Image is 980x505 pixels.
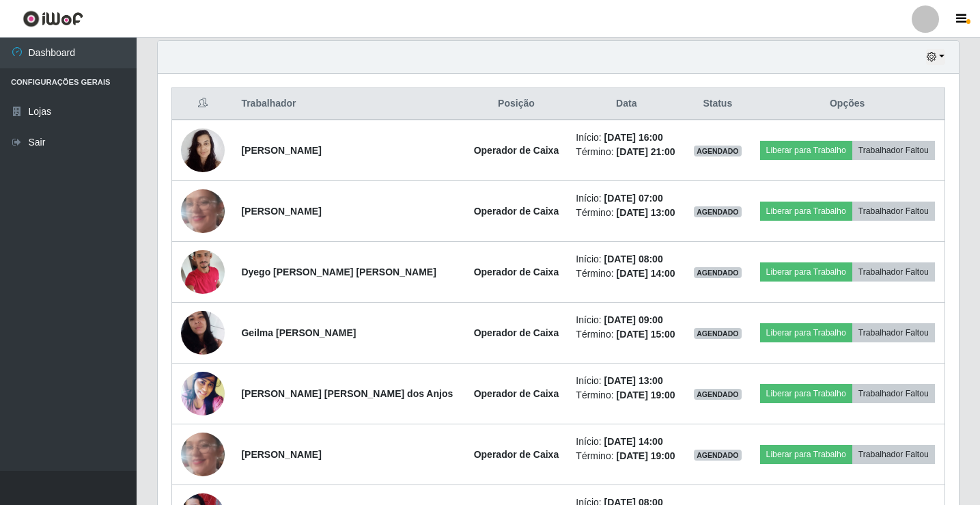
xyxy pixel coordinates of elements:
button: Liberar para Trabalho [760,141,852,160]
li: Início: [576,131,677,145]
button: Trabalhador Faltou [852,323,935,342]
button: Liberar para Trabalho [760,384,852,403]
button: Trabalhador Faltou [852,384,935,403]
button: Liberar para Trabalho [760,262,852,282]
li: Início: [576,374,677,388]
li: Término: [576,267,677,281]
strong: Dyego [PERSON_NAME] [PERSON_NAME] [241,267,436,277]
time: [DATE] 14:00 [604,436,663,447]
li: Término: [576,145,677,159]
strong: [PERSON_NAME] [PERSON_NAME] dos Anjos [241,388,453,399]
li: Término: [576,449,677,463]
time: [DATE] 19:00 [616,390,675,400]
strong: Operador de Caixa [474,449,559,460]
strong: Operador de Caixa [474,145,559,156]
img: 1744402727392.jpeg [181,163,225,260]
th: Posição [465,88,568,120]
time: [DATE] 13:00 [604,375,663,386]
li: Início: [576,252,677,267]
th: Status [685,88,750,120]
strong: [PERSON_NAME] [241,145,321,156]
time: [DATE] 13:00 [616,207,675,218]
strong: [PERSON_NAME] [241,206,321,217]
th: Data [568,88,685,120]
img: CoreUI Logo [23,10,83,27]
li: Início: [576,191,677,206]
li: Início: [576,435,677,449]
img: 1744402727392.jpeg [181,406,225,503]
span: AGENDADO [694,450,742,461]
span: AGENDADO [694,267,742,278]
li: Início: [576,313,677,327]
strong: Operador de Caixa [474,388,559,399]
th: Opções [750,88,944,120]
img: 1699231984036.jpeg [181,294,225,372]
button: Liberar para Trabalho [760,445,852,464]
button: Trabalhador Faltou [852,141,935,160]
img: 1741826148632.jpeg [181,243,225,301]
time: [DATE] 16:00 [604,132,663,143]
time: [DATE] 07:00 [604,193,663,204]
button: Liberar para Trabalho [760,323,852,342]
span: AGENDADO [694,389,742,400]
img: 1685320572909.jpeg [181,368,225,420]
span: AGENDADO [694,328,742,339]
button: Trabalhador Faltou [852,262,935,282]
span: AGENDADO [694,146,742,156]
button: Liberar para Trabalho [760,202,852,221]
time: [DATE] 19:00 [616,450,675,461]
time: [DATE] 14:00 [616,268,675,279]
strong: Operador de Caixa [474,327,559,338]
strong: Geilma [PERSON_NAME] [241,327,356,338]
button: Trabalhador Faltou [852,202,935,221]
img: 1678303109366.jpeg [181,121,225,179]
time: [DATE] 08:00 [604,254,663,264]
li: Término: [576,206,677,220]
strong: [PERSON_NAME] [241,449,321,460]
li: Término: [576,388,677,402]
li: Término: [576,327,677,342]
time: [DATE] 15:00 [616,329,675,340]
strong: Operador de Caixa [474,267,559,277]
th: Trabalhador [233,88,464,120]
button: Trabalhador Faltou [852,445,935,464]
strong: Operador de Caixa [474,206,559,217]
time: [DATE] 21:00 [616,146,675,157]
span: AGENDADO [694,206,742,217]
time: [DATE] 09:00 [604,314,663,325]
